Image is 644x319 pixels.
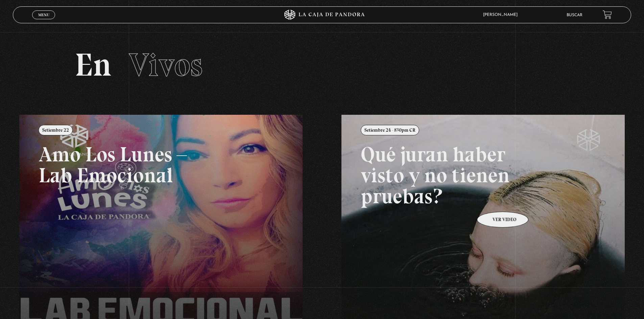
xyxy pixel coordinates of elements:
h2: En [75,49,569,81]
a: Buscar [567,13,582,17]
span: Vivos [129,46,202,84]
span: Menu [38,13,49,17]
a: View your shopping cart [603,10,612,19]
span: [PERSON_NAME] [480,13,524,17]
span: Cerrar [36,19,52,23]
